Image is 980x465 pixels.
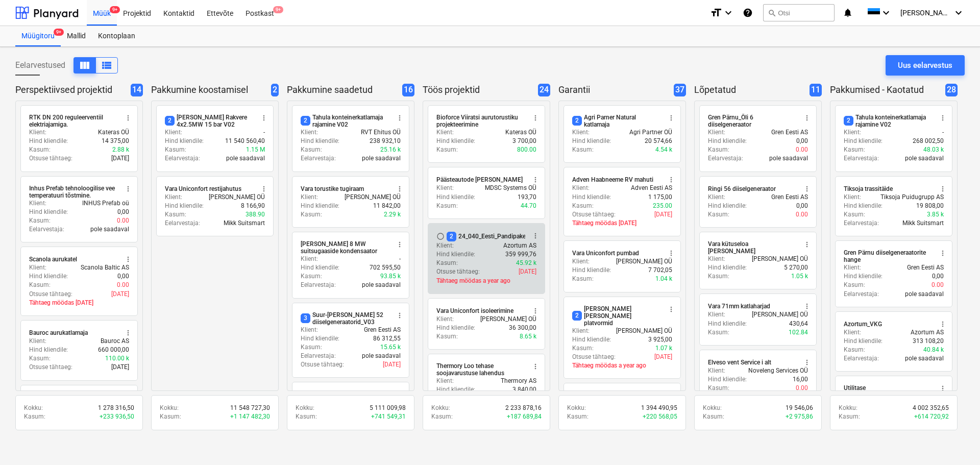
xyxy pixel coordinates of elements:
p: 193,70 [518,193,536,202]
p: Scanola Baltic AS [81,263,129,272]
div: Mallid [61,26,92,46]
p: Kasum : [29,354,51,363]
p: Kasum : [708,272,729,281]
p: 93.85 k [380,272,401,281]
span: more_vert [531,176,540,184]
p: 0.00 [932,281,944,289]
div: Müügitoru [15,26,61,46]
p: Hind kliendile : [436,137,475,145]
p: Klient : [844,328,861,337]
p: Klient : [301,128,318,137]
span: 2 [572,116,582,126]
p: Gren Eesti AS [364,326,401,334]
p: Mikk Suitsmart [902,219,944,228]
p: 660 000,00 [98,346,129,354]
p: Pakkumine saadetud [287,84,398,96]
p: Klient : [708,255,725,263]
div: Vara 71mm katlaharjad [708,302,770,310]
span: more_vert [667,176,675,184]
button: Otsi [763,4,835,21]
p: Klient : [165,193,182,202]
p: 0.00 [796,145,808,154]
p: Kasum : [844,346,865,354]
p: Eelarvestaja : [165,219,200,228]
span: 2 [572,311,582,321]
p: 0.00 [117,216,129,225]
span: more_vert [803,302,811,310]
p: Klient : [165,128,182,137]
p: 800.00 [517,145,536,154]
span: more_vert [803,185,811,193]
p: 1 175,00 [648,193,672,202]
span: more_vert [939,249,947,257]
p: 313 108,20 [913,337,944,346]
p: 359 999,76 [505,250,536,259]
p: 430,64 [789,320,808,328]
p: 0,00 [796,137,808,145]
p: pole saadaval [905,290,944,299]
p: Perspektiivsed projektid [15,84,127,96]
p: Eelarvestaja : [301,352,336,360]
p: - [263,128,265,137]
p: Hind kliendile : [572,137,611,145]
p: Klient : [844,263,861,272]
p: [DATE] [519,267,536,276]
div: Tahula konteinerkatlamaja rajamine V02 [301,114,389,128]
p: [PERSON_NAME] OÜ [209,193,265,202]
p: Klient : [572,257,590,266]
p: Eelarvestaja : [165,154,200,163]
p: 48.03 k [923,145,944,154]
span: 2 [301,116,310,126]
p: Hind kliendile : [436,193,475,202]
p: [DATE] [654,210,672,219]
span: 37 [674,84,686,96]
div: Päästeautode [PERSON_NAME] [436,176,523,184]
p: Hind kliendile : [844,202,883,210]
p: Otsuse tähtaeg : [29,154,72,163]
p: Gren Eesti AS [907,263,944,272]
span: Märgi tehtuks [436,232,445,240]
div: Inhus Prefab tehnoloogilise vee temperatuuri tõstmine. [29,185,118,199]
p: 7 702,05 [648,266,672,275]
p: 0,00 [932,272,944,281]
i: keyboard_arrow_down [880,7,892,19]
p: Klient : [572,184,590,192]
p: Klient : [29,199,46,208]
p: Kasum : [844,210,865,219]
p: Kateras OÜ [98,128,129,137]
p: pole saadaval [769,154,808,163]
p: Klient : [436,241,454,250]
a: Müügitoru9+ [15,26,61,46]
p: 1.07 k [655,344,672,353]
p: 3.85 k [927,210,944,219]
span: 14 [131,84,143,96]
p: Klient : [436,128,454,137]
p: Gren Eesti AS [771,193,808,202]
p: [PERSON_NAME] OÜ [616,257,672,266]
span: more_vert [531,362,540,371]
span: 9+ [54,29,64,36]
p: Hind kliendile : [165,137,204,145]
p: Klient : [708,128,725,137]
p: Klient : [708,310,725,319]
p: 5 270,00 [784,263,808,272]
p: 40.84 k [923,346,944,354]
div: [PERSON_NAME] 8 MW suitsugaaside kondensaator [301,240,389,255]
div: Agri Parner Natural katlamaja [572,114,661,128]
p: 44.70 [521,202,536,210]
span: 24 [538,84,550,96]
p: Hind kliendile : [708,202,747,210]
p: Klient : [844,128,861,137]
p: Hind kliendile : [708,263,747,272]
span: more_vert [260,114,268,122]
p: Hind kliendile : [29,208,68,216]
p: Tiksoja Puidugrupp AS [880,193,944,202]
p: Kasum : [165,210,186,219]
p: pole saadaval [905,154,944,163]
p: Hind kliendile : [844,337,883,346]
p: Eelarvestaja : [29,225,64,234]
p: Eelarvestaja : [844,354,879,363]
p: 0.00 [117,281,129,289]
span: more_vert [667,249,675,257]
span: [PERSON_NAME] [900,9,951,17]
